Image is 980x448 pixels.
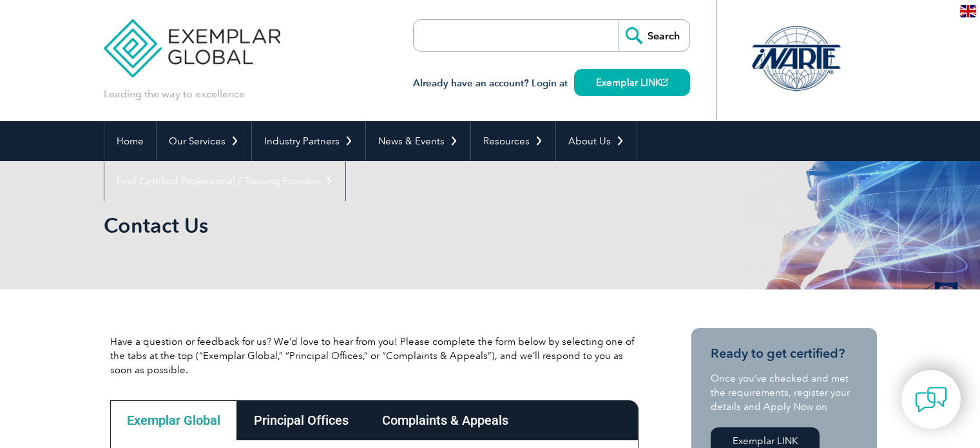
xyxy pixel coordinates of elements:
[157,121,251,161] a: Our Services
[711,346,858,362] h3: Ready to get certified?
[960,5,976,17] img: en
[471,121,555,161] a: Resources
[556,121,637,161] a: About Us
[366,121,470,161] a: News & Events
[104,213,599,238] h1: Contact Us
[252,121,365,161] a: Industry Partners
[110,400,237,440] div: Exemplar Global
[237,400,365,440] div: Principal Offices
[661,79,668,86] img: open_square.png
[104,87,245,101] p: Leading the way to excellence
[104,121,156,161] a: Home
[574,69,690,96] a: Exemplar LINK
[413,75,690,92] h3: Already have an account? Login at
[711,371,858,414] p: Once you’ve checked and met the requirements, register your details and Apply Now on
[110,335,639,377] p: Have a question or feedback for us? We’d love to hear from you! Please complete the form below by...
[104,161,345,201] a: Find Certified Professional / Training Provider
[915,384,947,416] img: contact-chat.png
[365,400,525,440] div: Complaints & Appeals
[619,20,689,51] input: Search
